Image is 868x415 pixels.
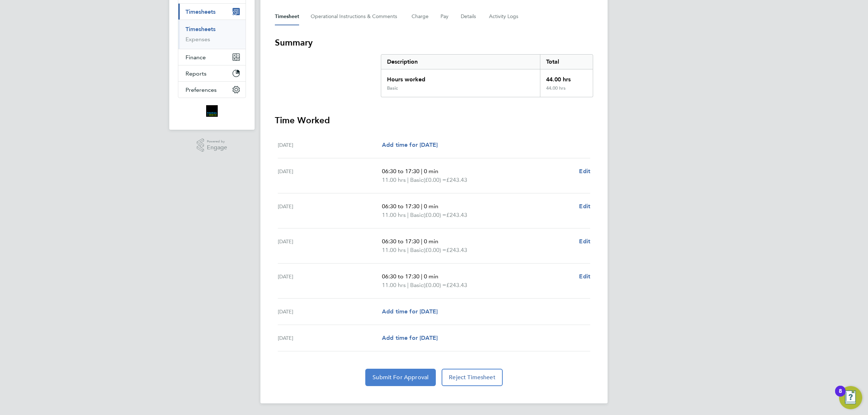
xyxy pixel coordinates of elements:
span: 06:30 to 17:30 [382,203,420,210]
button: Open Resource Center, 8 new notifications [839,386,862,409]
button: Activity Logs [489,8,519,25]
button: Finance [178,49,246,65]
span: £243.43 [446,176,467,183]
span: Preferences [186,86,217,93]
button: Preferences [178,82,246,98]
span: 06:30 to 17:30 [382,168,420,175]
span: 0 min [424,168,438,175]
a: Edit [579,237,590,246]
span: £243.43 [446,211,467,218]
span: 11.00 hrs [382,282,406,288]
span: £243.43 [446,282,467,288]
div: [DATE] [278,272,382,290]
span: Add time for [DATE] [382,334,438,341]
a: Add time for [DATE] [382,141,438,149]
a: Edit [579,202,590,211]
div: [DATE] [278,141,382,149]
h3: Time Worked [275,115,593,126]
span: Engage [207,145,227,151]
span: (£0.00) = [424,282,446,288]
span: (£0.00) = [424,247,446,253]
span: 06:30 to 17:30 [382,238,420,245]
span: | [407,247,409,253]
div: 8 [839,391,842,401]
button: Details [461,8,477,25]
div: [DATE] [278,334,382,342]
button: Submit For Approval [365,369,436,386]
button: Pay [441,8,449,25]
div: [DATE] [278,237,382,254]
span: Reject Timesheet [449,374,495,381]
button: Operational Instructions & Comments [311,8,400,25]
div: Basic [387,85,398,91]
a: Expenses [186,36,210,43]
span: | [421,203,422,210]
span: £243.43 [446,247,467,253]
span: Basic [410,176,424,184]
a: Add time for [DATE] [382,334,438,342]
span: 06:30 to 17:30 [382,273,420,280]
span: Add time for [DATE] [382,141,438,148]
span: 11.00 hrs [382,211,406,218]
div: Total [540,55,593,69]
span: (£0.00) = [424,211,446,218]
span: | [421,168,422,175]
div: Summary [381,54,593,97]
h3: Summary [275,37,593,48]
span: Submit For Approval [373,374,429,381]
button: Reports [178,65,246,81]
span: | [407,176,409,183]
span: 11.00 hrs [382,176,406,183]
div: 44.00 hrs [540,69,593,85]
span: 0 min [424,238,438,245]
div: [DATE] [278,307,382,316]
img: bromak-logo-retina.png [206,105,218,117]
span: Edit [579,203,590,210]
span: Basic [410,246,424,254]
div: 44.00 hrs [540,85,593,97]
span: 0 min [424,273,438,280]
span: | [407,211,409,218]
span: Finance [186,54,206,61]
span: Basic [410,281,424,290]
span: (£0.00) = [424,176,446,183]
span: 0 min [424,203,438,210]
span: Add time for [DATE] [382,308,438,315]
button: Reject Timesheet [442,369,503,386]
span: Edit [579,168,590,175]
span: | [421,273,422,280]
div: [DATE] [278,167,382,184]
span: | [407,282,409,288]
a: Edit [579,167,590,176]
span: Reports [186,70,207,77]
span: Edit [579,273,590,280]
span: 11.00 hrs [382,247,406,253]
span: Edit [579,238,590,245]
span: Basic [410,211,424,219]
button: Timesheet [275,8,299,25]
span: Timesheets [186,8,216,15]
div: [DATE] [278,202,382,219]
a: Powered byEngage [197,138,227,152]
button: Timesheets [178,4,246,20]
a: Edit [579,272,590,281]
a: Go to home page [178,105,246,117]
span: | [421,238,422,245]
a: Add time for [DATE] [382,307,438,316]
a: Timesheets [186,26,216,33]
div: Description [381,55,540,69]
span: Powered by [207,138,227,145]
div: Hours worked [381,69,540,85]
section: Timesheet [275,37,593,386]
button: Charge [412,8,429,25]
div: Timesheets [178,20,246,49]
